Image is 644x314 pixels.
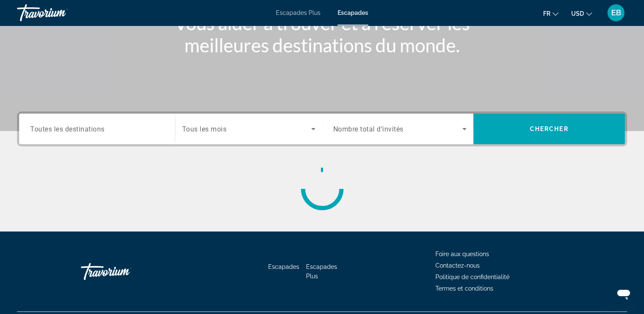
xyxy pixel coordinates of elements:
button: Changer la langue [543,7,558,20]
a: Contactez-nous [435,262,480,269]
iframe: Bouton de lancement de la fenêtre de messagerie [610,280,637,307]
a: Escapades Plus [306,263,337,280]
span: Toutes les destinations [30,125,105,133]
a: Foire aux questions [435,251,489,257]
span: Chercher [530,126,569,132]
h1: Vous aider à trouver et à réserver les meilleures destinations du monde. [163,12,482,56]
button: Chercher [473,114,625,144]
span: USD [571,10,584,17]
span: Tous les mois [182,125,227,133]
a: Politique de confidentialité [435,274,509,280]
a: Escapades [338,9,368,16]
a: Travorium [81,259,166,284]
button: Changer de devise [571,7,592,20]
a: Escapades Plus [276,9,321,16]
span: Nombre total d’invités [333,125,404,133]
button: Menu utilisateur [605,4,627,22]
a: Travorium [17,2,102,24]
div: Widget de recherche [19,114,625,144]
a: Termes et conditions [435,285,493,292]
a: Escapades [268,263,299,270]
span: Fr [543,10,550,17]
span: EB [611,9,621,17]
